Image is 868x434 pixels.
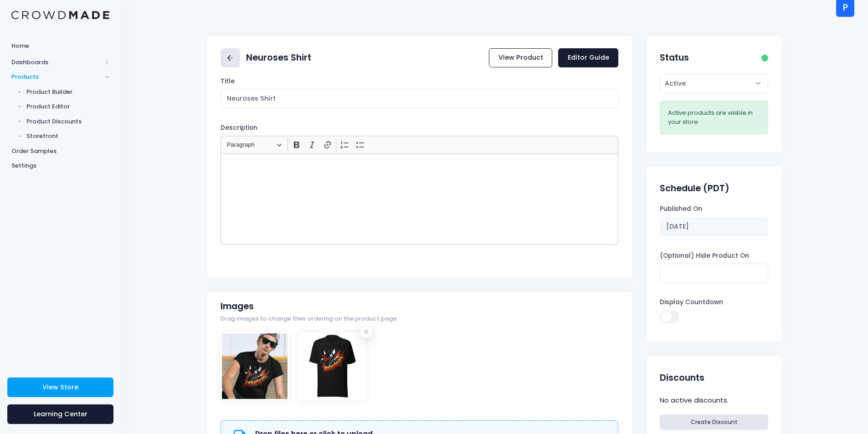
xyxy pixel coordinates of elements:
[7,404,113,424] a: Learning Center
[11,11,109,20] img: Logo
[223,138,286,152] button: Paragraph
[246,52,311,63] h2: Neuroses Shirt
[668,108,760,126] div: Active products are visible in your store.
[221,77,235,86] label: Title
[660,298,723,307] label: Display Countdown
[221,301,254,311] h2: Images
[660,52,689,63] h2: Status
[26,102,110,111] span: Product Editor
[221,153,618,245] div: Rich Text Editor, main
[660,251,749,260] label: (Optional) Hide Product On
[221,315,398,323] span: Drag images to change their ordering on the product page.
[26,132,110,141] span: Storefront
[26,117,110,126] span: Product Discounts
[660,183,729,194] h2: Schedule (PDT)
[11,147,109,156] span: Order Samples
[227,139,274,150] span: Paragraph
[11,72,102,82] span: Products
[26,87,110,97] span: Product Builder
[11,58,102,67] span: Dashboards
[660,414,768,430] a: Create Discount
[7,378,113,397] a: View Store
[11,161,109,170] span: Settings
[34,409,87,419] span: Learning Center
[660,204,702,214] label: Published On
[489,48,552,68] a: View Product
[558,48,618,68] a: Editor Guide
[221,136,618,153] div: Editor toolbar
[660,373,704,383] h2: Discounts
[11,41,109,51] span: Home
[660,394,768,407] div: No active discounts.
[42,383,78,392] span: View Store
[221,123,257,133] label: Description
